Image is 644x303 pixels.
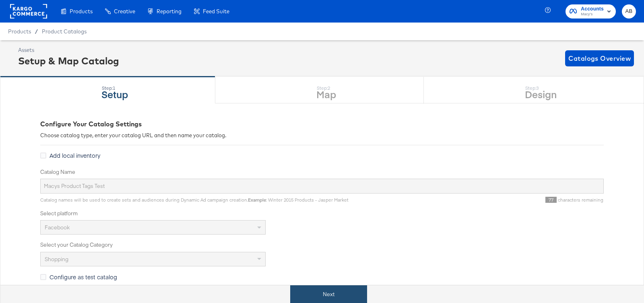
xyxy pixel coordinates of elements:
label: Catalog Name [40,168,604,176]
span: Feed Suite [203,8,229,14]
div: Step: 1 [101,85,128,91]
span: 77 [545,197,557,203]
span: Catalogs Overview [568,53,631,64]
button: AB [622,4,636,19]
div: Setup & Map Catalog [18,54,119,68]
div: Assets [18,46,119,54]
a: Product Catalogs [42,28,87,35]
button: Catalogs Overview [565,50,634,66]
label: Select platform [40,210,604,217]
div: Choose catalog type, enter your catalog URL and then name your catalog. [40,132,604,139]
span: Configure as test catalog [50,273,117,281]
span: Products [8,28,31,35]
span: Shopping [45,256,68,263]
span: Products [70,8,93,14]
span: AB [625,7,633,16]
span: Macy's [581,11,604,18]
span: Facebook [45,224,70,231]
span: Add local inventory [50,151,100,159]
span: / [31,28,42,35]
label: Select your Catalog Category [40,241,604,249]
button: AccountsMacy's [566,4,616,19]
span: Reporting [157,8,182,14]
strong: Example [248,197,266,203]
strong: Setup [101,87,128,101]
span: Creative [114,8,135,14]
div: characters remaining [349,197,604,203]
div: Configure Your Catalog Settings [40,120,604,129]
span: Accounts [581,5,604,13]
input: Name your catalog e.g. My Dynamic Product Catalog [40,179,604,194]
span: Catalog names will be used to create sets and audiences during Dynamic Ad campaign creation. : Wi... [40,197,349,203]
